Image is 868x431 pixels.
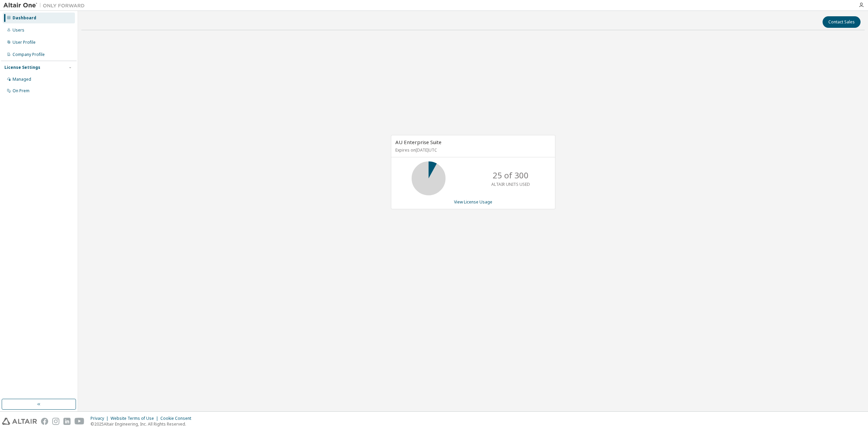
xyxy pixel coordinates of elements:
[41,418,48,425] img: facebook.svg
[160,416,195,421] div: Cookie Consent
[13,40,36,45] div: User Profile
[13,27,24,33] div: Users
[823,16,861,28] button: Contact Sales
[13,52,45,57] div: Company Profile
[91,421,195,427] p: © 2025 Altair Engineering, Inc. All Rights Reserved.
[493,170,529,181] p: 25 of 300
[75,418,84,425] img: youtube.svg
[2,418,37,425] img: altair_logo.svg
[3,2,88,9] img: Altair One
[13,77,31,82] div: Managed
[91,416,111,421] div: Privacy
[13,15,36,21] div: Dashboard
[52,418,59,425] img: instagram.svg
[111,416,160,421] div: Website Terms of Use
[491,181,530,187] p: ALTAIR UNITS USED
[395,147,549,153] p: Expires on [DATE] UTC
[13,88,29,94] div: On Prem
[4,65,40,70] div: License Settings
[454,199,492,205] a: View License Usage
[395,139,441,145] span: AU Enterprise Suite
[63,418,71,425] img: linkedin.svg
